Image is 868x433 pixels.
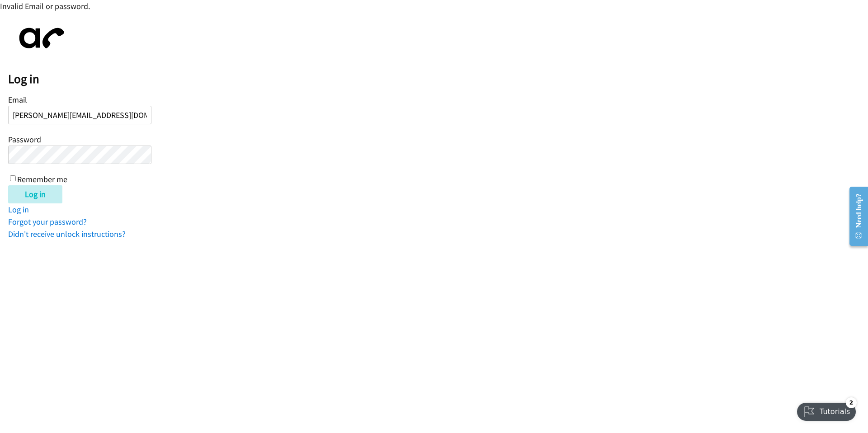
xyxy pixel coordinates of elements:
[17,174,67,184] label: Remember me
[8,204,29,215] a: Log in
[792,394,861,426] iframe: Checklist
[8,216,87,227] a: Forgot your password?
[8,185,62,203] input: Log in
[8,94,27,105] label: Email
[842,180,868,252] iframe: Resource Center
[8,134,41,145] label: Password
[8,20,71,56] img: aphone-8a226864a2ddd6a5e75d1ebefc011f4aa8f32683c2d82f3fb0802fe031f96514.svg
[8,71,868,87] h2: Log in
[8,229,126,239] a: Didn't receive unlock instructions?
